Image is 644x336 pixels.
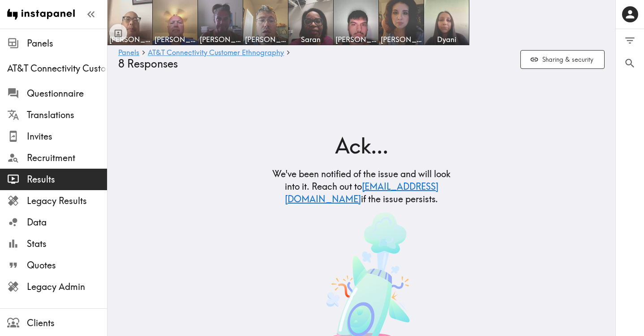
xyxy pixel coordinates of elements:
a: Panels [118,49,139,57]
span: Filter Responses [624,34,636,47]
span: Stats [27,238,107,250]
span: Translations [27,109,107,121]
button: Search [616,52,644,75]
h5: We've been notified of the issue and will look into it. Reach out to if the issue persists. [271,168,451,205]
a: [EMAIL_ADDRESS][DOMAIN_NAME] [285,181,438,204]
span: AT&T Connectivity Customer Ethnography [7,62,107,75]
h2: Ack... [271,131,451,161]
button: Sharing & security [520,50,605,69]
span: Legacy Admin [27,281,107,293]
span: [PERSON_NAME] [381,34,422,44]
span: [PERSON_NAME] [245,34,286,44]
button: Toggle between responses and questions [109,24,127,42]
a: AT&T Connectivity Customer Ethnography [148,49,284,57]
span: Questionnaire [27,87,107,100]
span: Saran [290,34,331,44]
span: Dyani [426,34,467,44]
span: Clients [27,317,107,329]
span: Legacy Results [27,195,107,207]
span: Quotes [27,259,107,272]
span: [PERSON_NAME] [335,34,377,44]
span: Recruitment [27,152,107,164]
span: 8 Responses [118,57,178,70]
span: [PERSON_NAME] [109,34,150,44]
span: [PERSON_NAME] [200,34,241,44]
span: Search [624,57,636,69]
span: Panels [27,37,107,50]
span: Data [27,216,107,229]
button: Filter Responses [616,29,644,52]
span: [PERSON_NAME] [155,34,196,44]
span: Invites [27,130,107,143]
span: Results [27,173,107,186]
